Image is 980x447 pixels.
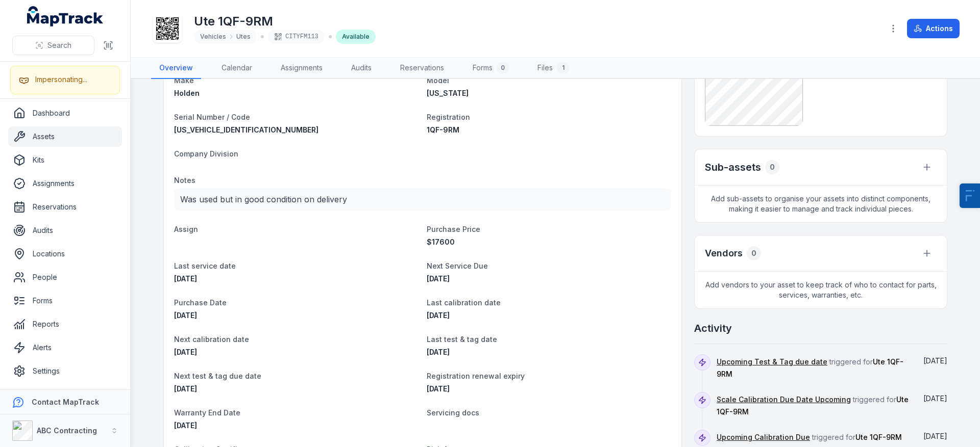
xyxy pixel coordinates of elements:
div: Available [336,30,376,44]
span: Ute 1QF-9RM [855,433,902,441]
span: Make [174,76,194,85]
div: Impersonating... [35,74,87,85]
a: Reservations [8,197,122,217]
time: 29/07/2025, 11:00:00 am [923,432,947,440]
h2: Sub-assets [705,160,761,174]
time: 07/12/2025, 11:00:00 am [427,274,450,283]
span: [DATE] [174,384,197,393]
span: [DATE] [427,274,450,283]
time: 07/01/2025, 11:00:00 am [427,311,450,320]
a: Settings [8,361,122,381]
span: Notes [174,176,195,185]
a: Files1 [529,58,577,79]
time: 07/12/2024, 11:00:00 am [174,274,197,283]
a: Scale Calibration Due Date Upcoming [717,395,851,405]
span: Next test & tag due date [174,372,261,380]
a: Calendar [213,58,260,79]
span: [DATE] [174,311,197,320]
a: Assignments [8,173,122,194]
span: Search [47,40,71,50]
a: Reservations [392,58,452,79]
span: Company Division [174,149,238,158]
span: [DATE] [923,356,947,365]
span: [US_VEHICLE_IDENTIFICATION_NUMBER] [174,125,318,134]
a: Reports [8,314,122,334]
a: Locations [8,244,122,264]
a: Upcoming Calibration Due [717,432,810,442]
span: [DATE] [923,394,947,403]
a: Audits [343,58,380,79]
a: Kits [8,150,122,170]
a: Overview [151,58,201,79]
button: Search [12,36,94,55]
div: CITYFM113 [268,30,325,44]
span: 1QF-9RM [427,125,459,134]
time: 11/08/2025, 2:30:00 pm [923,394,947,403]
a: Assignments [273,58,331,79]
span: Assign [174,225,198,233]
time: 12/11/2024, 11:00:00 am [174,311,197,320]
a: Dashboard [8,103,122,123]
a: Upcoming Test & Tag due date [717,357,827,367]
a: Forms0 [464,58,517,79]
a: Alerts [8,337,122,358]
strong: ABC Contracting [37,426,97,435]
span: Holden [174,89,200,97]
h2: Activity [694,321,732,335]
span: triggered for [717,357,903,378]
div: 0 [765,160,779,174]
span: Registration renewal expiry [427,372,525,380]
span: Add sub-assets to organise your assets into distinct components, making it easier to manage and t... [695,186,947,222]
span: Serial Number / Code [174,113,250,121]
span: [DATE] [174,274,197,283]
a: MapTrack [27,6,104,27]
span: Vehicles [200,33,226,41]
span: [US_STATE] [427,89,469,97]
span: Servicing docs [427,408,479,417]
strong: Contact MapTrack [32,398,99,406]
time: 12/08/2025, 10:40:00 am [923,356,947,365]
time: 09/12/2025, 11:00:00 am [427,384,450,393]
div: 1 [557,62,569,74]
span: [DATE] [923,432,947,440]
span: [DATE] [427,311,450,320]
span: Last calibration date [427,298,501,307]
div: 0 [497,62,509,74]
span: Next Service Due [427,261,488,270]
h3: Vendors [705,246,743,260]
span: 17600 AUD [427,238,455,246]
span: Purchase Price [427,225,480,233]
span: [DATE] [174,348,197,356]
span: Last service date [174,261,236,270]
span: Model [427,76,449,85]
time: 12/11/2027, 11:00:00 am [174,421,197,430]
p: Was used but in good condition on delivery [180,192,665,206]
div: 0 [747,246,761,260]
span: Next calibration date [174,335,249,344]
time: 07/07/2025, 10:00:00 am [174,348,197,356]
time: 07/07/2025, 10:00:00 am [174,384,197,393]
span: Add vendors to your asset to keep track of who to contact for parts, services, warranties, etc. [695,272,947,308]
time: 07/01/2025, 11:00:00 am [427,348,450,356]
span: Last test & tag date [427,335,497,344]
span: [DATE] [427,384,450,393]
h1: Ute 1QF-9RM [194,13,376,30]
span: Purchase Date [174,298,227,307]
span: [DATE] [174,421,197,430]
a: Audits [8,220,122,241]
span: Utes [236,33,251,41]
a: People [8,267,122,287]
a: Assets [8,126,122,147]
span: triggered for [717,395,909,416]
button: Actions [907,19,960,38]
span: [DATE] [427,348,450,356]
span: Registration [427,113,470,121]
span: triggered for [717,433,902,441]
a: Forms [8,291,122,311]
span: Warranty End Date [174,408,240,417]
